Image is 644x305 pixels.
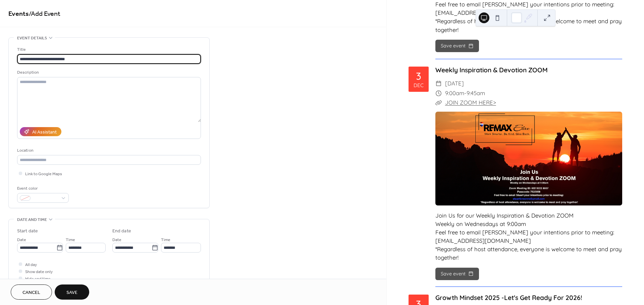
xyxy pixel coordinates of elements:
div: End date [112,228,131,235]
div: ​ [435,98,442,108]
button: AI Assistant [20,127,61,136]
span: Date [17,236,26,243]
a: Growth Mindset 2025 -Let's Get Ready For 2026! [435,294,582,302]
div: ​ [435,88,442,98]
span: Time [66,236,75,243]
div: ​ [435,79,442,88]
div: Join Us for our Weekly Inspiration & Devotion ZOOM Weekly on Wednesdays at 9:00am Feel free to em... [435,211,622,262]
span: Date [112,236,121,243]
span: Time [161,236,170,243]
div: AI Assistant [32,129,57,136]
button: Save event [435,40,479,52]
div: Event color [17,185,67,192]
div: Description [17,69,200,76]
span: 9:45am [467,88,485,98]
div: Title [17,46,200,53]
button: Cancel [11,284,52,300]
span: 9:00am [445,88,464,98]
div: 3 [416,71,421,81]
span: Link to Google Maps [25,170,62,178]
span: Event details [17,35,47,42]
div: Location [17,147,200,154]
a: Events [8,7,29,21]
button: Save event [435,268,479,280]
span: Date and time [17,216,47,223]
span: / Add Event [29,7,60,21]
a: JOIN ZOOM HERE> [445,99,496,106]
a: Weekly Inspiration & Devotion ZOOM [435,66,548,74]
span: Save [66,289,77,296]
span: All day [25,261,37,268]
button: Save [55,284,89,300]
span: Show date only [25,268,53,275]
span: Cancel [22,289,40,296]
span: - [464,88,467,98]
span: [DATE] [445,79,464,88]
div: Start date [17,228,38,235]
div: Dec [414,83,424,88]
span: Hide end time [25,275,51,282]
